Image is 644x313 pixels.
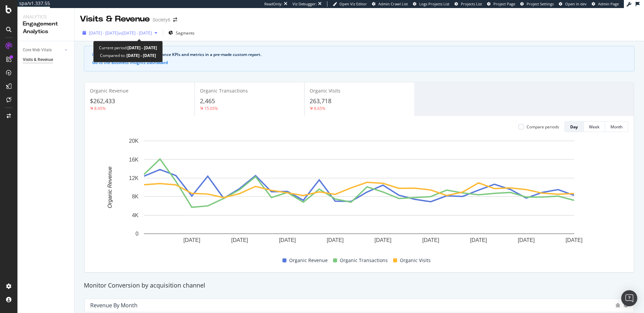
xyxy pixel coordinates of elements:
div: Current period: [99,44,157,52]
span: Open in dev [565,1,587,6]
span: 2,465 [200,97,215,105]
span: Open Viz Editor [339,1,367,6]
text: 16K [129,157,139,163]
span: Organic Visits [400,256,431,264]
div: info banner [84,46,635,71]
button: Week [584,121,605,132]
div: 15.05% [204,106,218,111]
a: Admin Page [592,1,619,7]
div: Open Intercom Messenger [621,290,637,306]
a: Projects List [454,1,482,7]
a: Visits & Revenue [23,56,69,63]
a: Logs Projects List [413,1,449,7]
span: Organic Transactions [200,87,248,94]
button: Segments [166,27,197,38]
text: [DATE] [375,237,391,243]
text: Organic Revenue [107,167,113,208]
a: Open in dev [559,1,587,7]
text: [DATE] [470,237,487,243]
div: bug [615,303,620,308]
text: [DATE] [422,237,439,243]
text: [DATE] [231,237,248,243]
text: 8K [132,194,139,200]
text: [DATE] [183,237,200,243]
div: 8.45% [94,106,106,111]
span: $262,433 [90,97,115,105]
div: Visits & Revenue [80,13,150,25]
span: Organic Revenue [289,256,328,264]
a: Project Settings [520,1,554,7]
div: Month [610,124,623,130]
a: Project Page [487,1,515,7]
text: [DATE] [279,237,296,243]
div: Society6 [153,16,170,23]
span: Logs Projects List [419,1,449,6]
span: Segments [176,30,195,36]
span: Organic Transactions [340,256,388,264]
span: vs [DATE] - [DATE] [118,30,152,36]
span: Admin Page [598,1,619,6]
div: ReadOnly: [264,1,282,7]
text: 0 [136,231,139,237]
text: 20K [129,138,139,144]
div: Visits & Revenue [23,56,53,63]
text: [DATE] [566,237,582,243]
svg: A chart. [90,137,628,254]
span: Organic Revenue [90,87,128,94]
div: Day [570,124,578,130]
span: Project Page [493,1,515,6]
div: Week [589,124,599,130]
div: See your organic search performance KPIs and metrics in a pre-made custom report. [99,52,626,58]
a: Core Web Vitals [23,47,63,54]
button: Day [565,121,584,132]
span: Project Settings [527,1,554,6]
text: 4K [132,212,139,218]
div: Compared to: [100,52,156,59]
span: Organic Visits [310,87,340,94]
div: Revenue by Month [90,302,138,309]
text: [DATE] [327,237,343,243]
text: 12K [129,175,139,181]
div: Monitor Conversion by acquisition channel [80,281,638,290]
span: Admin Crawl List [378,1,408,6]
div: 8.65% [314,106,325,111]
div: Engagement Analytics [23,20,69,36]
div: Viz Debugger: [292,1,317,7]
div: Compare periods [527,124,559,130]
a: Admin Crawl List [372,1,408,7]
button: [DATE] - [DATE]vs[DATE] - [DATE] [80,27,160,38]
b: [DATE] - [DATE] [127,45,157,51]
b: [DATE] - [DATE] [125,53,156,58]
span: Projects List [461,1,482,6]
a: Open Viz Editor [333,1,367,7]
div: Core Web Vitals [23,47,52,54]
span: 263,718 [310,97,331,105]
button: Month [605,121,628,132]
text: [DATE] [518,237,535,243]
span: [DATE] - [DATE] [89,30,118,36]
button: Go to the Business Insights Dashboard [92,60,168,65]
div: arrow-right-arrow-left [173,17,177,22]
div: Analytics [23,13,69,20]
